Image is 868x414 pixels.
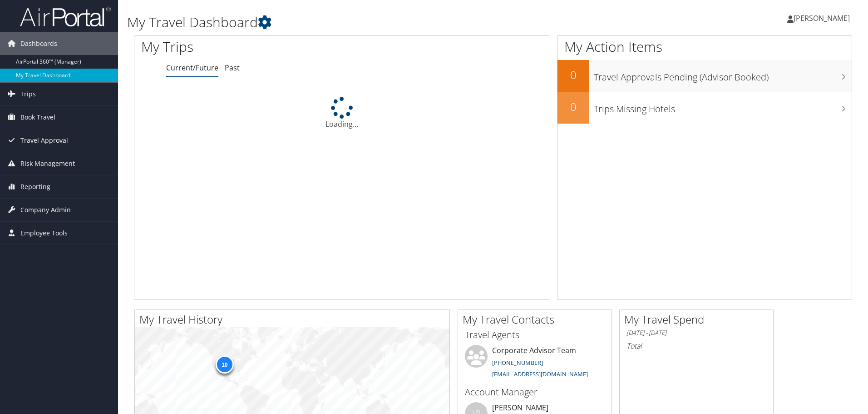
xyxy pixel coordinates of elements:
a: [EMAIL_ADDRESS][DOMAIN_NAME] [492,370,588,378]
h6: [DATE] - [DATE] [626,329,766,337]
h3: Travel Agents [465,329,605,341]
h2: 0 [557,99,589,115]
img: airportal-logo.png [20,6,111,27]
h3: Account Manager [465,386,605,399]
h1: My Travel Dashboard [127,13,615,32]
h6: Total [626,341,766,351]
span: Trips [20,83,36,105]
a: Current/Future [166,63,218,73]
h2: My Travel History [139,312,449,327]
span: Book Travel [20,106,55,129]
span: Dashboards [20,32,57,55]
a: Past [225,63,240,73]
div: 10 [215,355,233,374]
a: 0Trips Missing Hotels [557,92,852,124]
span: [PERSON_NAME] [794,13,850,23]
span: Employee Tools [20,222,68,244]
h3: Trips Missing Hotels [594,98,852,115]
h2: My Travel Contacts [463,312,612,327]
span: Reporting [20,175,50,198]
a: [PERSON_NAME] [787,5,859,32]
h1: My Trips [141,37,370,56]
span: Travel Approval [20,129,68,152]
span: Company Admin [20,199,71,221]
h2: My Travel Spend [624,312,773,327]
a: [PHONE_NUMBER] [492,359,543,367]
h2: 0 [557,67,589,83]
span: Risk Management [20,152,75,175]
h3: Travel Approvals Pending (Advisor Booked) [594,66,852,84]
div: Loading... [134,97,550,130]
h1: My Action Items [557,37,852,56]
li: Corporate Advisor Team [460,345,609,382]
a: 0Travel Approvals Pending (Advisor Booked) [557,60,852,92]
